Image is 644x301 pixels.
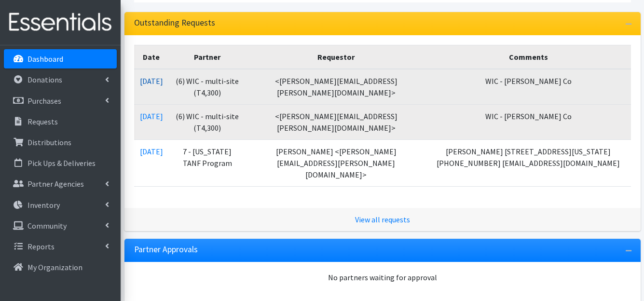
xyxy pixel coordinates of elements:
[246,45,426,69] th: Requestor
[4,49,117,68] a: Dashboard
[4,258,117,277] a: My Organization
[4,174,117,193] a: Partner Agencies
[27,96,61,106] p: Purchases
[4,216,117,235] a: Community
[4,112,117,131] a: Requests
[27,117,58,126] p: Requests
[134,245,198,255] h3: Partner Approvals
[4,70,117,89] a: Donations
[169,104,247,139] td: (6) WIC - multi-site (T4,300)
[134,18,215,28] h3: Outstanding Requests
[27,75,62,84] p: Donations
[27,200,60,210] p: Inventory
[27,54,63,64] p: Dashboard
[140,147,163,156] a: [DATE]
[355,215,410,224] a: View all requests
[140,111,163,121] a: [DATE]
[4,91,117,110] a: Purchases
[246,139,426,186] td: [PERSON_NAME] <[PERSON_NAME][EMAIL_ADDRESS][PERSON_NAME][DOMAIN_NAME]>
[4,195,117,215] a: Inventory
[4,133,117,152] a: Distributions
[27,242,55,251] p: Reports
[246,69,426,105] td: <[PERSON_NAME][EMAIL_ADDRESS][PERSON_NAME][DOMAIN_NAME]>
[27,158,96,168] p: Pick Ups & Deliveries
[426,104,631,139] td: WIC - [PERSON_NAME] Co
[134,272,631,283] div: No partners waiting for approval
[246,104,426,139] td: <[PERSON_NAME][EMAIL_ADDRESS][PERSON_NAME][DOMAIN_NAME]>
[134,45,169,69] th: Date
[426,69,631,105] td: WIC - [PERSON_NAME] Co
[169,69,247,105] td: (6) WIC - multi-site (T4,300)
[27,179,84,189] p: Partner Agencies
[426,139,631,186] td: [PERSON_NAME] [STREET_ADDRESS][US_STATE] [PHONE_NUMBER] [EMAIL_ADDRESS][DOMAIN_NAME]
[4,237,117,256] a: Reports
[169,45,247,69] th: Partner
[27,221,67,231] p: Community
[426,45,631,69] th: Comments
[4,153,117,173] a: Pick Ups & Deliveries
[27,262,82,272] p: My Organization
[27,137,71,147] p: Distributions
[169,139,247,186] td: 7 - [US_STATE] TANF Program
[4,6,117,39] img: HumanEssentials
[140,76,163,86] a: [DATE]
